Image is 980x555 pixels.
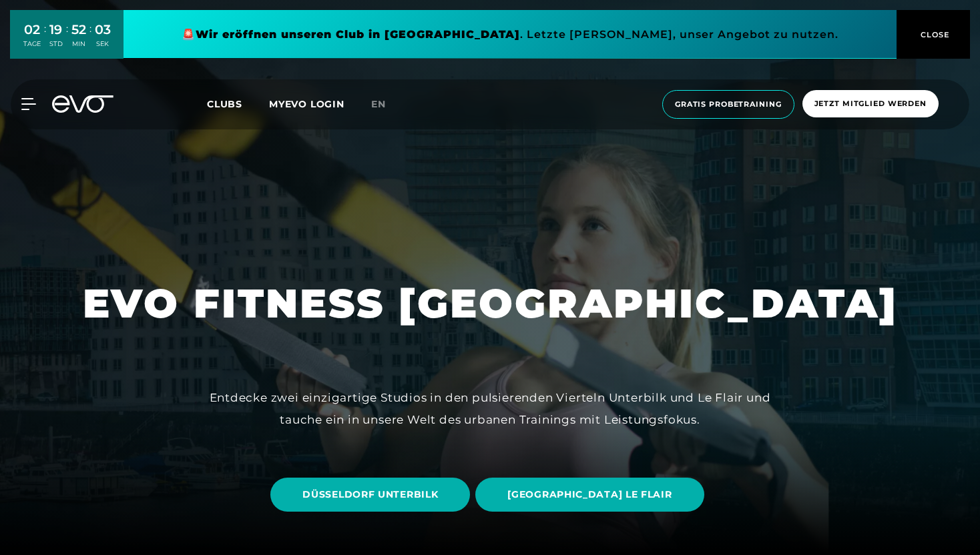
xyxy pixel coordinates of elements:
div: STD [49,39,63,49]
a: Jetzt Mitglied werden [798,90,943,119]
span: [GEOGRAPHIC_DATA] LE FLAIR [507,488,672,502]
span: CLOSE [917,29,950,41]
a: en [371,97,402,112]
div: : [89,21,91,57]
span: Gratis Probetraining [675,99,782,110]
span: Clubs [207,98,242,110]
span: en [371,98,386,110]
h1: EVO FITNESS [GEOGRAPHIC_DATA] [83,277,898,330]
a: [GEOGRAPHIC_DATA] LE FLAIR [475,468,709,522]
div: 02 [23,20,41,39]
div: : [66,21,68,57]
button: CLOSE [897,10,970,59]
div: SEK [95,39,111,49]
div: MIN [71,39,86,49]
div: : [44,21,46,57]
div: 19 [49,20,63,39]
a: Gratis Probetraining [658,90,798,119]
div: 52 [71,20,86,39]
div: Entdecke zwei einzigartige Studios in den pulsierenden Vierteln Unterbilk und Le Flair und tauche... [210,387,771,430]
a: Clubs [207,97,269,110]
a: DÜSSELDORF UNTERBILK [270,468,475,522]
a: MYEVO LOGIN [269,98,344,110]
span: DÜSSELDORF UNTERBILK [302,488,438,502]
div: TAGE [23,39,41,49]
div: 03 [95,20,111,39]
span: Jetzt Mitglied werden [814,98,927,109]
